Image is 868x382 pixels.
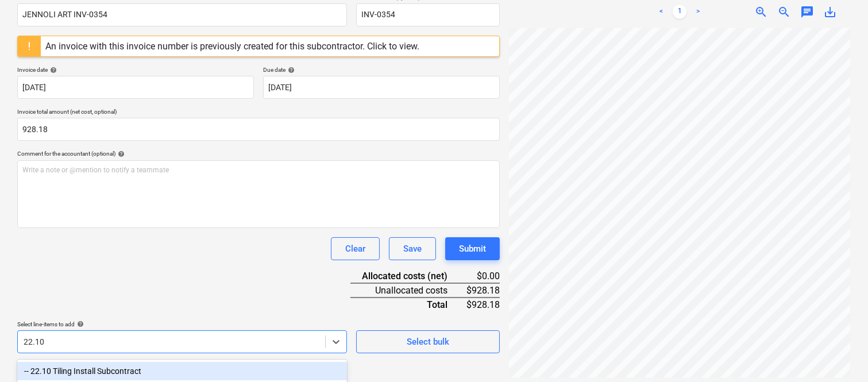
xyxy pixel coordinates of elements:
span: save_alt [823,5,837,19]
input: Invoice date not specified [17,76,254,99]
button: Submit [445,237,500,260]
div: $928.18 [466,298,500,311]
input: Due date not specified [263,76,500,99]
div: Save [403,241,422,256]
span: chat [800,5,814,19]
div: Submit [459,241,486,256]
div: $0.00 [466,269,500,283]
span: help [115,151,125,157]
div: Allocated costs (net) [350,269,466,283]
div: Due date [263,66,500,74]
button: Clear [331,237,380,260]
a: Next page [691,5,705,19]
button: Save [389,237,436,260]
div: An invoice with this invoice number is previously created for this subcontractor. Click to view. [45,41,419,52]
div: $928.18 [466,283,500,298]
span: zoom_out [777,5,791,19]
div: Select line-items to add [17,321,347,328]
div: Total [350,298,466,311]
input: Invoice total amount (net cost, optional) [17,118,500,141]
p: Invoice total amount (net cost, optional) [17,108,500,118]
div: -- 22.10 Tiling Install Subcontract [17,362,347,380]
a: Page 1 is your current page [673,5,686,19]
div: Select bulk [407,334,449,349]
div: Invoice date [17,66,254,74]
div: Clear [345,241,365,256]
span: zoom_in [754,5,768,19]
div: Comment for the accountant (optional) [17,150,500,157]
div: Unallocated costs [350,283,466,298]
span: help [48,67,57,74]
a: Previous page [654,5,668,19]
iframe: Chat Widget [811,327,868,382]
span: help [75,321,84,327]
input: Invoice number [356,3,500,26]
button: Select bulk [356,330,500,353]
span: help [286,67,295,74]
input: Document name [17,3,347,26]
